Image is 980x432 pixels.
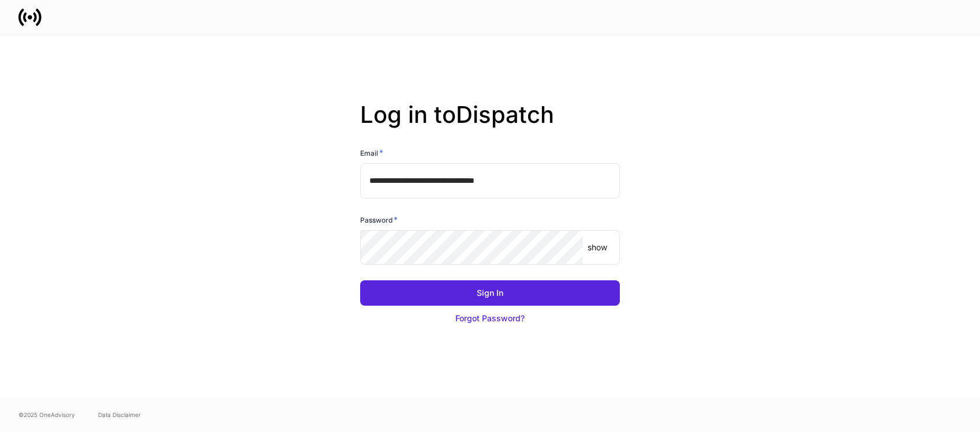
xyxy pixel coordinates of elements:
[360,306,620,331] button: Forgot Password?
[18,410,75,419] span: © 2025 OneAdvisory
[360,214,398,226] h6: Password
[455,313,525,324] div: Forgot Password?
[360,280,620,306] button: Sign In
[360,101,620,147] h2: Log in to Dispatch
[477,287,503,299] div: Sign In
[360,147,383,159] h6: Email
[98,410,141,419] a: Data Disclaimer
[588,242,607,253] p: show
